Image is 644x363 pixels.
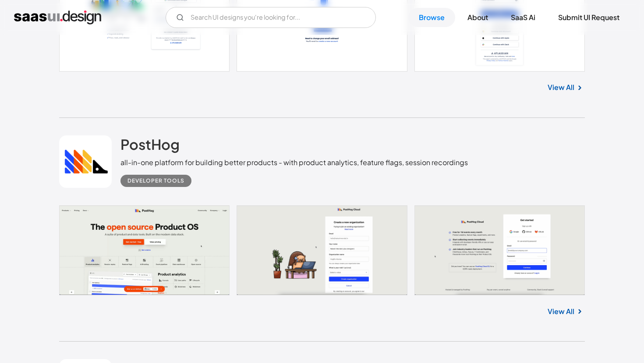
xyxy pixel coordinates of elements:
a: home [14,10,101,24]
a: View All [548,82,574,93]
a: About [457,8,499,27]
a: SaaS Ai [500,8,546,27]
input: Search UI designs you're looking for... [166,7,376,28]
a: Submit UI Request [548,8,630,27]
h2: PostHog [120,135,180,153]
a: PostHog [120,135,180,157]
form: Email Form [166,7,376,28]
div: all-in-one platform for building better products - with product analytics, feature flags, session... [120,157,468,168]
a: Browse [408,8,455,27]
a: View All [548,306,574,317]
div: Developer tools [127,176,184,186]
